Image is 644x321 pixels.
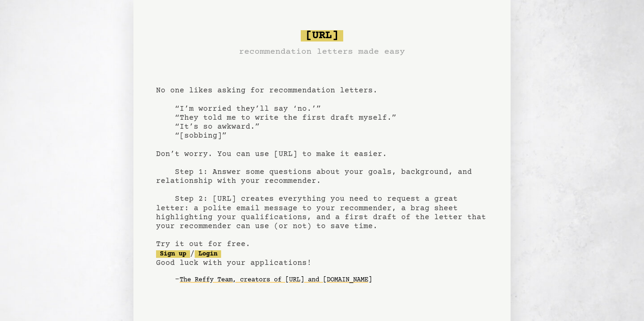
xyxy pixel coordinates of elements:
a: Sign up [156,250,190,258]
div: - [175,275,488,285]
a: The Reffy Team, creators of [URL] and [DOMAIN_NAME] [180,272,372,288]
h3: recommendation letters made easy [239,45,405,58]
pre: No one likes asking for recommendation letters. “I’m worried they’ll say ‘no.’” “They told me to ... [156,26,488,303]
span: [URL] [301,30,343,41]
a: Login [195,250,221,258]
